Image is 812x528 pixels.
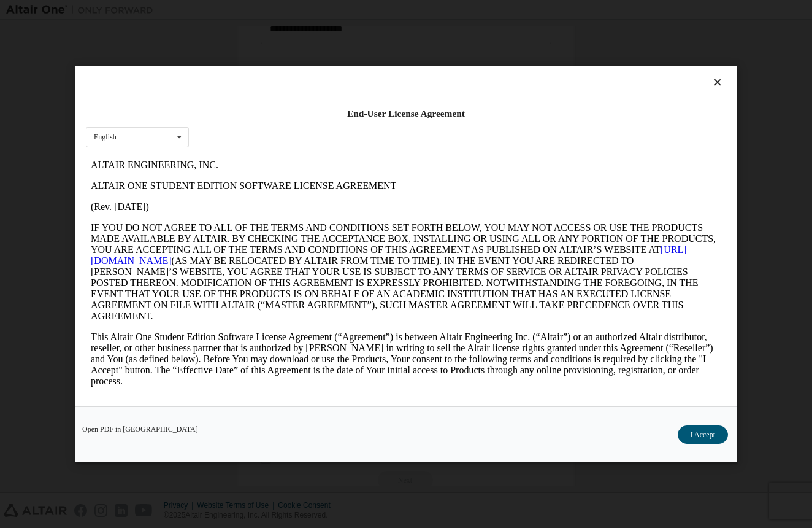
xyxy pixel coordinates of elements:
p: ALTAIR ONE STUDENT EDITION SOFTWARE LICENSE AGREEMENT [5,26,635,37]
button: I Accept [678,425,728,444]
p: (Rev. [DATE]) [5,47,635,58]
p: ALTAIR ENGINEERING, INC. [5,5,635,16]
p: IF YOU DO NOT AGREE TO ALL OF THE TERMS AND CONDITIONS SET FORTH BELOW, YOU MAY NOT ACCESS OR USE... [5,68,635,167]
p: This Altair One Student Edition Software License Agreement (“Agreement”) is between Altair Engine... [5,177,635,232]
div: English [94,134,117,141]
a: [URL][DOMAIN_NAME] [5,90,601,111]
div: End-User License Agreement [86,107,726,120]
a: Open PDF in [GEOGRAPHIC_DATA] [82,425,198,433]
